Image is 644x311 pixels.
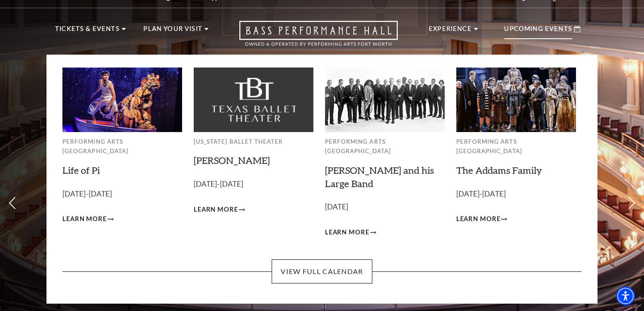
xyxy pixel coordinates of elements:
[325,227,369,238] span: Learn More
[194,137,313,147] p: [US_STATE] Ballet Theater
[55,24,120,39] p: Tickets & Events
[62,164,100,176] a: Life of Pi
[143,24,202,39] p: Plan Your Visit
[325,201,445,213] p: [DATE]
[62,137,182,156] p: Performing Arts [GEOGRAPHIC_DATA]
[616,286,635,305] div: Accessibility Menu
[194,204,238,215] span: Learn More
[62,68,182,132] img: Performing Arts Fort Worth
[456,214,501,225] span: Learn More
[325,68,445,132] img: Performing Arts Fort Worth
[504,24,572,39] p: Upcoming Events
[456,188,576,200] p: [DATE]-[DATE]
[325,137,445,156] p: Performing Arts [GEOGRAPHIC_DATA]
[456,137,576,156] p: Performing Arts [GEOGRAPHIC_DATA]
[208,21,429,55] a: Open this option
[62,188,182,200] p: [DATE]-[DATE]
[62,214,107,225] span: Learn More
[325,227,376,238] a: Learn More Lyle Lovett and his Large Band
[194,178,313,191] p: [DATE]-[DATE]
[456,214,508,225] a: Learn More The Addams Family
[194,204,245,215] a: Learn More Peter Pan
[325,164,434,189] a: [PERSON_NAME] and his Large Band
[62,214,114,225] a: Learn More Life of Pi
[194,68,313,132] img: Texas Ballet Theater
[456,164,542,176] a: The Addams Family
[272,259,372,283] a: View Full Calendar
[194,154,270,166] a: [PERSON_NAME]
[429,24,472,39] p: Experience
[456,68,576,132] img: Performing Arts Fort Worth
